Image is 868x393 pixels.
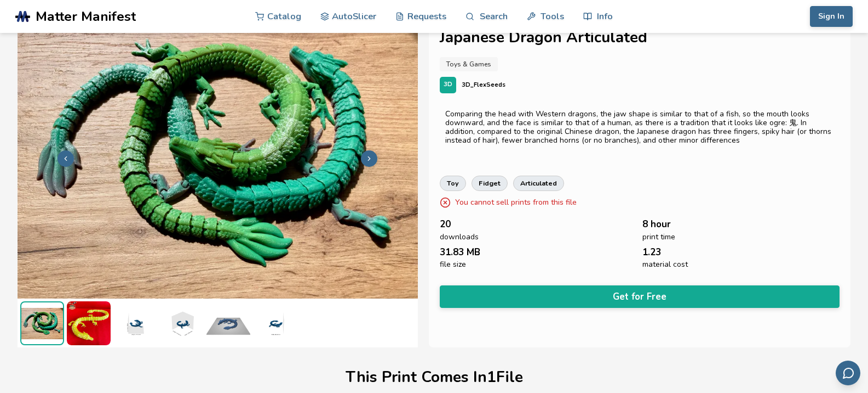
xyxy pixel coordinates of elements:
[440,233,479,242] span: downloads
[836,361,860,385] button: Send feedback via email
[440,57,498,71] a: Toys & Games
[440,219,451,229] span: 20
[440,285,840,308] button: Get for Free
[440,247,480,257] span: 31.83 MB
[113,301,157,345] img: 1_3D_Dimensions
[513,176,564,191] a: articulated
[642,247,661,257] span: 1.23
[444,81,452,88] span: 3D
[455,196,577,208] p: You cannot sell prints from this file
[253,301,297,345] img: 1_3D_Dimensions
[810,6,853,27] button: Sign In
[642,219,671,229] span: 8 hour
[642,260,688,269] span: material cost
[472,176,508,191] a: fidget
[462,79,505,91] p: 3D_FlexSeeds
[206,301,250,345] img: 1_Print_Preview
[440,260,466,269] span: file size
[36,9,136,24] span: Matter Manifest
[440,176,466,191] a: toy
[440,29,840,46] h1: Japanese Dragon Articulated
[346,369,523,386] h1: This Print Comes In 1 File
[445,110,835,145] div: Comparing the head with Western dragons, the jaw shape is similar to that of a fish, so the mouth...
[642,233,675,242] span: print time
[160,301,204,345] img: 1_3D_Dimensions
